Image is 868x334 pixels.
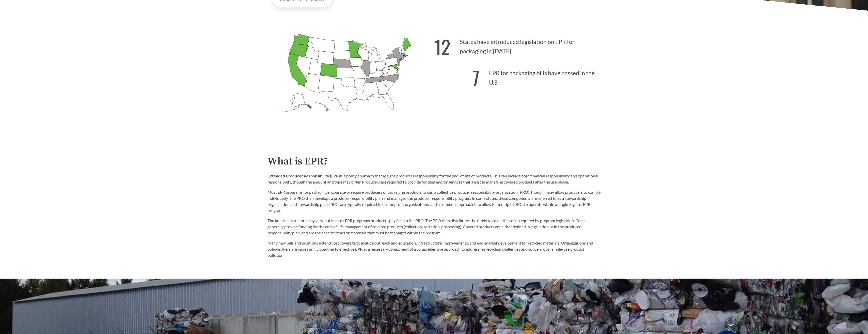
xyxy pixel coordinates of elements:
p: The financial structure may vary, but in most EPR programs producers pay fees to the PRO. The PRO... [267,218,601,236]
p: States have introduced legislation on EPR for packaging in [DATE] [434,29,601,61]
p: Many new bills and positions extend cost coverage to include outreach and education, infrastructu... [267,240,601,258]
p: is a policy approach that assigns producers responsibility for the end-of-life of products. This ... [267,173,601,185]
h2: What is EPR? [267,156,601,167]
strong: 7 [472,64,480,92]
p: Most EPR programs for packaging encourage or require producers of packaging products to join a co... [267,189,601,214]
p: EPR for packaging bills have passed in the U.S. [434,61,601,92]
strong: Extended Producer Responsibility (EPR) [267,173,340,178]
strong: 12 [434,33,450,61]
